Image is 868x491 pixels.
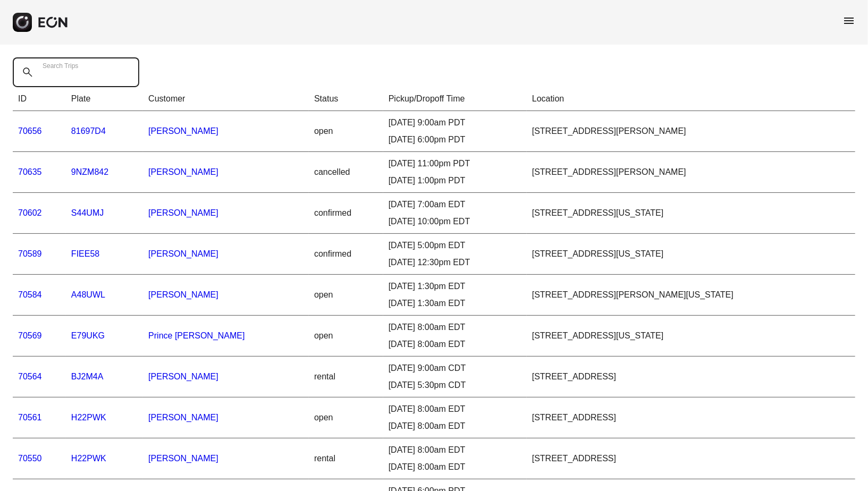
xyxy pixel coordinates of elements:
th: Plate [66,87,143,111]
td: confirmed [309,234,383,275]
a: 70561 [18,413,42,422]
a: Prince [PERSON_NAME] [148,331,245,340]
a: 70569 [18,331,42,340]
td: cancelled [309,152,383,193]
td: [STREET_ADDRESS] [527,438,855,479]
label: Search Trips [43,62,78,70]
div: [DATE] 6:00pm PDT [389,133,521,146]
div: [DATE] 1:30pm EDT [389,280,521,293]
div: [DATE] 7:00am EDT [389,198,521,211]
a: E79UKG [71,331,105,340]
div: [DATE] 8:00am EDT [389,321,521,334]
div: [DATE] 9:00am PDT [389,116,521,129]
a: [PERSON_NAME] [148,372,218,381]
td: [STREET_ADDRESS][PERSON_NAME][US_STATE] [527,275,855,316]
a: 9NZM842 [71,167,108,176]
td: open [309,275,383,316]
div: [DATE] 8:00am EDT [389,420,521,433]
td: [STREET_ADDRESS][PERSON_NAME] [527,111,855,152]
th: Pickup/Dropoff Time [383,87,527,111]
td: [STREET_ADDRESS][US_STATE] [527,193,855,234]
a: BJ2M4A [71,372,103,381]
td: [STREET_ADDRESS] [527,397,855,438]
a: [PERSON_NAME] [148,413,218,422]
div: [DATE] 11:00pm PDT [389,157,521,170]
a: [PERSON_NAME] [148,249,218,258]
th: Customer [143,87,309,111]
td: open [309,111,383,152]
a: H22PWK [71,413,106,422]
div: [DATE] 9:00am CDT [389,362,521,375]
a: [PERSON_NAME] [148,208,218,217]
a: 70550 [18,454,42,463]
div: [DATE] 5:30pm CDT [389,379,521,392]
a: [PERSON_NAME] [148,167,218,176]
a: 81697D4 [71,126,106,136]
a: FIEE58 [71,249,99,258]
div: [DATE] 12:30pm EDT [389,256,521,269]
span: menu [842,14,855,27]
div: [DATE] 8:00am EDT [389,338,521,351]
td: rental [309,438,383,479]
div: [DATE] 8:00am EDT [389,403,521,416]
a: [PERSON_NAME] [148,290,218,299]
th: Location [527,87,855,111]
a: H22PWK [71,454,106,463]
th: Status [309,87,383,111]
td: confirmed [309,193,383,234]
td: [STREET_ADDRESS] [527,357,855,397]
td: [STREET_ADDRESS][US_STATE] [527,234,855,275]
td: rental [309,357,383,397]
a: 70635 [18,167,42,176]
a: S44UMJ [71,208,104,217]
div: [DATE] 5:00pm EDT [389,239,521,252]
a: 70656 [18,126,42,136]
div: [DATE] 10:00pm EDT [389,215,521,228]
a: 70589 [18,249,42,258]
a: A48UWL [71,290,105,299]
td: [STREET_ADDRESS][US_STATE] [527,316,855,357]
a: [PERSON_NAME] [148,126,218,136]
td: open [309,397,383,438]
div: [DATE] 1:00pm PDT [389,174,521,187]
a: [PERSON_NAME] [148,454,218,463]
a: 70584 [18,290,42,299]
td: open [309,316,383,357]
td: [STREET_ADDRESS][PERSON_NAME] [527,152,855,193]
a: 70602 [18,208,42,217]
div: [DATE] 8:00am EDT [389,444,521,456]
div: [DATE] 8:00am EDT [389,461,521,473]
a: 70564 [18,372,42,381]
th: ID [13,87,66,111]
div: [DATE] 1:30am EDT [389,297,521,310]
